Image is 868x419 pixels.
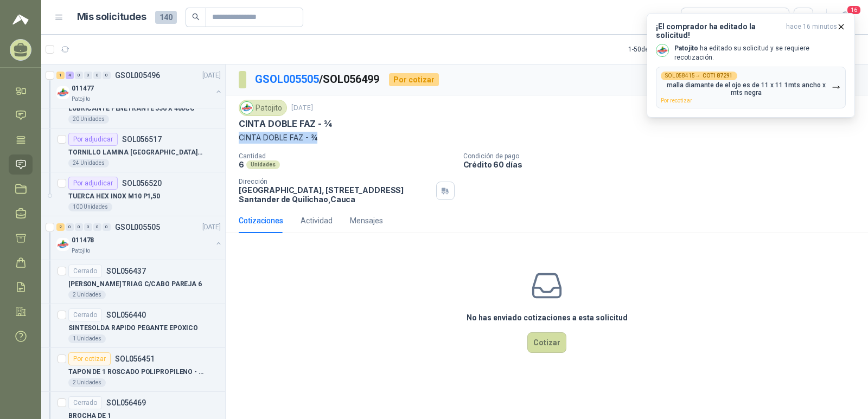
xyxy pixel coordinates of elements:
[467,312,628,324] h3: No has enviado cotizaciones a esta solicitud
[115,72,160,79] p: GSOL005496
[75,223,83,231] div: 0
[84,223,92,231] div: 0
[661,81,832,96] p: malla diamante de el ojo es de 11 x 11 1mts ancho x mts negra
[647,13,855,118] button: ¡El comprador ha editado la solicitud!hace 16 minutos Company LogoPatojito ha editado su solicitu...
[41,304,225,348] a: CerradoSOL056440SINTESOLDA RAPIDO PEGANTE EPOXICO1 Unidades
[72,95,90,104] p: Patojito
[301,215,333,227] div: Actividad
[68,396,102,409] div: Cerrado
[56,221,223,255] a: 2 0 0 0 0 0 GSOL005505[DATE] Company Logo011478Patojito
[68,147,203,158] p: TORNILLO LAMINA [GEOGRAPHIC_DATA] 8x3/4
[68,323,198,333] p: SINTESOLDA RAPIDO PEGANTE EPOXICO
[239,100,287,116] div: Patojito
[84,72,92,79] div: 0
[106,311,146,319] p: SOL056440
[463,152,864,160] p: Condición de pago
[103,223,111,231] div: 0
[628,41,695,58] div: 1 - 50 de 101
[41,348,225,392] a: Por cotizarSOL056451TAPON DE 1 ROSCADO POLIPROPILENO - HEMBRA NPT2 Unidades
[255,71,380,88] p: / SOL056499
[674,44,846,62] p: ha editado su solicitud y se requiere recotización.
[56,238,69,251] img: Company Logo
[846,5,861,15] span: 16
[68,115,109,124] div: 20 Unidades
[66,72,74,79] div: 4
[56,72,65,79] div: 1
[68,133,118,146] div: Por adjudicar
[155,11,177,24] span: 140
[239,160,244,169] p: 6
[463,160,864,169] p: Crédito 60 días
[835,8,855,27] button: 16
[239,215,283,227] div: Cotizaciones
[241,102,253,114] img: Company Logo
[72,235,94,246] p: 011478
[656,67,846,108] button: SOL058415→COT187291malla diamante de el ojo es de 11 x 11 1mts ancho x mts negraPor recotizar
[122,179,162,187] p: SOL056520
[192,13,200,21] span: search
[68,159,109,167] div: 24 Unidades
[41,172,225,216] a: Por adjudicarSOL056520TUERCA HEX INOX M10 P1,50100 Unidades
[202,70,221,81] p: [DATE]
[68,367,203,377] p: TAPON DE 1 ROSCADO POLIPROPILENO - HEMBRA NPT
[72,247,90,255] p: Patojito
[75,72,83,79] div: 0
[68,352,111,365] div: Por cotizar
[68,203,112,211] div: 100 Unidades
[56,86,69,99] img: Company Logo
[239,118,332,130] p: CINTA DOBLE FAZ - ¾
[12,13,29,26] img: Logo peakr
[661,72,737,80] div: SOL058415 →
[703,73,733,79] b: COT187291
[72,83,94,94] p: 011477
[56,69,223,104] a: 1 4 0 0 0 0 GSOL005496[DATE] Company Logo011477Patojito
[103,72,111,79] div: 0
[93,72,101,79] div: 0
[41,260,225,304] a: CerradoSOL056437[PERSON_NAME] TRIAG C/CABO PAREJA 62 Unidades
[68,308,102,321] div: Cerrado
[68,279,202,289] p: [PERSON_NAME] TRIAG C/CABO PAREJA 6
[255,73,319,86] a: GSOL005505
[291,103,313,113] p: [DATE]
[68,265,102,278] div: Cerrado
[68,177,118,190] div: Por adjudicar
[41,128,225,172] a: Por adjudicarSOL056517TORNILLO LAMINA [GEOGRAPHIC_DATA] 8x3/424 Unidades
[246,160,280,169] div: Unidades
[106,399,146,407] p: SOL056469
[688,11,711,23] div: Todas
[674,44,698,52] b: Patojito
[68,191,160,202] p: TUERCA HEX INOX M10 P1,50
[77,9,146,25] h1: Mis solicitudes
[239,132,855,144] p: CINTA DOBLE FAZ - ¾
[661,98,692,104] span: Por recotizar
[239,185,432,204] p: [GEOGRAPHIC_DATA], [STREET_ADDRESS] Santander de Quilichao , Cauca
[656,44,668,56] img: Company Logo
[656,22,782,40] h3: ¡El comprador ha editado la solicitud!
[68,334,106,343] div: 1 Unidades
[93,223,101,231] div: 0
[122,136,162,143] p: SOL056517
[66,223,74,231] div: 0
[202,222,221,233] p: [DATE]
[115,355,155,363] p: SOL056451
[56,223,65,231] div: 2
[527,332,566,353] button: Cotizar
[389,73,439,86] div: Por cotizar
[115,223,160,231] p: GSOL005505
[68,104,195,114] p: LUBRICANTE PENETRANTE 556 X 400CC
[239,178,432,185] p: Dirección
[350,215,383,227] div: Mensajes
[786,22,837,40] span: hace 16 minutos
[239,152,455,160] p: Cantidad
[68,291,106,299] div: 2 Unidades
[106,267,146,275] p: SOL056437
[68,378,106,387] div: 2 Unidades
